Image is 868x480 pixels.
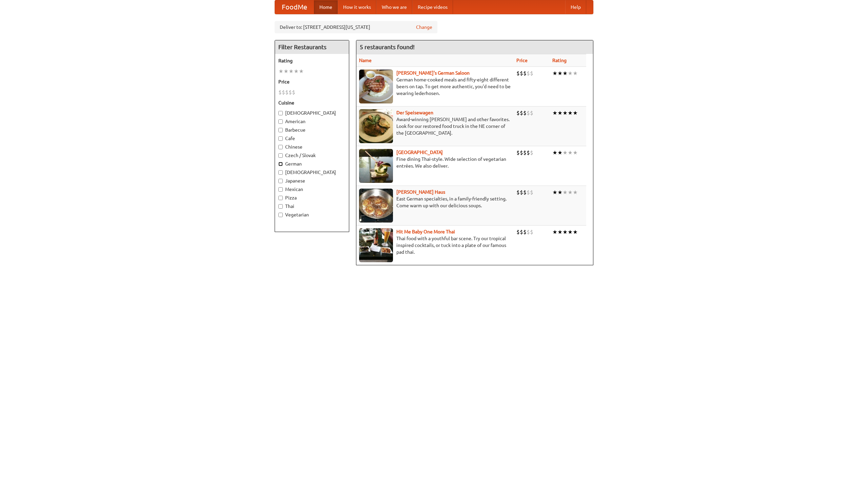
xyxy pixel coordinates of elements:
li: ★ [557,189,563,196]
li: ★ [557,109,563,117]
h5: Price [278,78,346,85]
li: $ [523,109,527,117]
li: $ [527,189,530,196]
b: [GEOGRAPHIC_DATA] [396,150,443,155]
li: $ [527,109,530,117]
a: Change [416,24,432,31]
li: ★ [563,70,568,77]
li: ★ [573,228,578,236]
li: ★ [573,109,578,117]
li: ★ [568,149,573,156]
a: Home [314,0,338,14]
li: ★ [568,228,573,236]
li: $ [530,189,533,196]
li: ★ [568,70,573,77]
input: Czech / Slovak [278,153,283,158]
img: speisewagen.jpg [359,109,393,143]
li: ★ [278,68,283,75]
label: Vegetarian [278,211,346,218]
h5: Rating [278,57,346,64]
li: $ [523,149,527,156]
img: satay.jpg [359,149,393,183]
input: Pizza [278,196,283,200]
li: ★ [557,149,563,156]
ng-pluralize: 5 restaurants found! [360,44,415,50]
a: Hit Me Baby One More Thai [396,229,455,234]
li: ★ [568,109,573,117]
h5: Cuisine [278,99,346,106]
li: ★ [552,189,557,196]
li: ★ [552,109,557,117]
li: ★ [563,189,568,196]
input: [DEMOGRAPHIC_DATA] [278,170,283,175]
p: German home-cooked meals and fifty-eight different beers on tap. To get more authentic, you'd nee... [359,76,511,97]
label: American [278,118,346,125]
li: ★ [552,70,557,77]
label: German [278,160,346,167]
li: $ [516,228,520,236]
a: [PERSON_NAME]'s German Saloon [396,70,470,76]
a: Der Speisewagen [396,110,433,115]
label: Barbecue [278,127,346,133]
li: $ [527,70,530,77]
li: $ [527,228,530,236]
li: $ [530,149,533,156]
li: $ [530,109,533,117]
li: $ [523,228,527,236]
li: $ [520,189,523,196]
li: $ [516,109,520,117]
img: kohlhaus.jpg [359,189,393,223]
li: ★ [557,228,563,236]
li: $ [527,149,530,156]
li: ★ [552,149,557,156]
input: Thai [278,204,283,209]
input: Japanese [278,179,283,183]
p: Award-winning [PERSON_NAME] and other favorites. Look for our restored food truck in the NE corne... [359,116,511,136]
input: American [278,119,283,124]
input: [DEMOGRAPHIC_DATA] [278,111,283,115]
input: Barbecue [278,128,283,132]
li: $ [523,189,527,196]
label: Japanese [278,177,346,184]
label: [DEMOGRAPHIC_DATA] [278,169,346,176]
img: babythai.jpg [359,228,393,262]
a: Help [565,0,586,14]
li: $ [530,70,533,77]
label: Mexican [278,186,346,193]
a: Price [516,58,528,63]
a: Name [359,58,372,63]
input: German [278,162,283,166]
li: $ [278,89,282,96]
h4: Filter Restaurants [275,40,349,54]
li: ★ [289,68,294,75]
li: $ [530,228,533,236]
li: ★ [557,70,563,77]
li: ★ [563,228,568,236]
input: Chinese [278,145,283,149]
li: $ [289,89,292,96]
label: [DEMOGRAPHIC_DATA] [278,110,346,116]
li: ★ [294,68,299,75]
li: $ [520,109,523,117]
a: Rating [552,58,567,63]
a: Who we are [376,0,412,14]
li: ★ [563,109,568,117]
label: Cafe [278,135,346,142]
label: Chinese [278,143,346,150]
li: $ [520,70,523,77]
li: $ [516,189,520,196]
li: ★ [283,68,289,75]
a: Recipe videos [412,0,453,14]
label: Thai [278,203,346,210]
li: $ [282,89,285,96]
p: Fine dining Thai-style. Wide selection of vegetarian entrées. We also deliver. [359,156,511,169]
li: $ [520,228,523,236]
a: FoodMe [275,0,314,14]
li: ★ [573,189,578,196]
a: [PERSON_NAME] Haus [396,189,445,195]
li: $ [520,149,523,156]
p: Thai food with a youthful bar scene. Try our tropical inspired cocktails, or tuck into a plate of... [359,235,511,255]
